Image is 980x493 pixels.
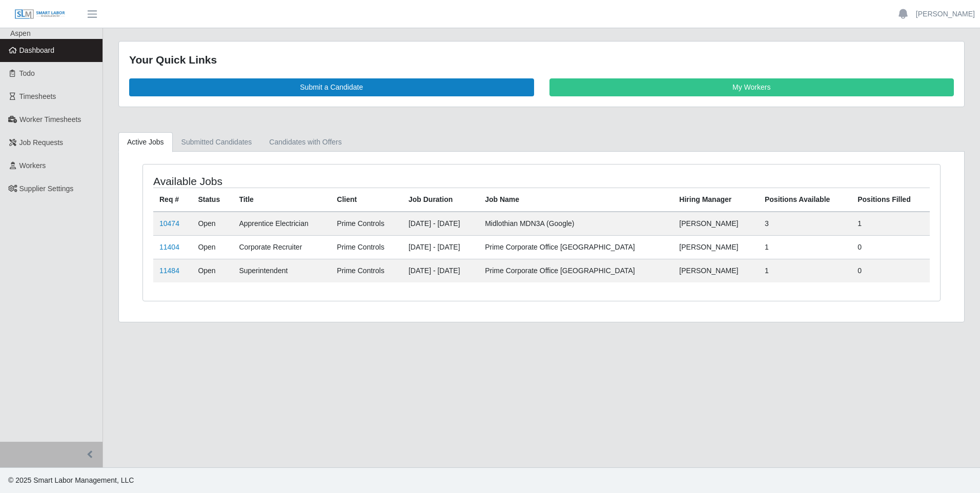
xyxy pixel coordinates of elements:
span: Timesheets [19,92,56,100]
td: Midlothian MDN3A (Google) [479,212,673,236]
th: Status [192,188,233,212]
th: Positions Available [759,188,851,212]
span: Worker Timesheets [19,115,81,124]
td: 3 [759,212,851,236]
td: 1 [851,212,930,236]
span: © 2025 Smart Labor Management, LLC [8,476,134,484]
td: [DATE] - [DATE] [402,259,479,282]
h4: Available Jobs [153,175,468,188]
td: Open [192,235,233,259]
th: Title [233,188,331,212]
th: Req # [153,188,192,212]
td: Prime Corporate Office [GEOGRAPHIC_DATA] [479,235,673,259]
th: Positions Filled [851,188,930,212]
td: 0 [851,235,930,259]
span: Supplier Settings [19,184,74,193]
td: [PERSON_NAME] [673,235,759,259]
td: [PERSON_NAME] [673,259,759,282]
div: Your Quick Links [129,52,954,68]
td: Apprentice Electrician [233,212,331,236]
a: [PERSON_NAME] [916,9,975,19]
span: Job Requests [19,138,64,147]
th: Client [331,188,402,212]
img: SLM Logo [14,9,66,20]
td: Prime Corporate Office [GEOGRAPHIC_DATA] [479,259,673,282]
th: Hiring Manager [673,188,759,212]
td: [DATE] - [DATE] [402,235,479,259]
td: 0 [851,259,930,282]
td: 1 [759,235,851,259]
td: 1 [759,259,851,282]
a: Candidates with Offers [260,132,350,152]
a: 11484 [159,266,179,275]
td: Prime Controls [331,235,402,259]
td: Open [192,212,233,236]
td: Superintendent [233,259,331,282]
a: Submitted Candidates [173,132,261,152]
th: Job Name [479,188,673,212]
a: Submit a Candidate [129,78,534,96]
a: 11404 [159,243,179,251]
td: Open [192,259,233,282]
th: Job Duration [402,188,479,212]
a: My Workers [549,78,954,96]
a: Active Jobs [118,132,173,152]
td: Prime Controls [331,212,402,236]
span: Dashboard [19,46,55,54]
a: 10474 [159,219,179,228]
span: Todo [19,69,35,77]
td: [PERSON_NAME] [673,212,759,236]
td: Corporate Recruiter [233,235,331,259]
span: Aspen [10,29,31,37]
td: Prime Controls [331,259,402,282]
td: [DATE] - [DATE] [402,212,479,236]
span: Workers [19,161,46,170]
